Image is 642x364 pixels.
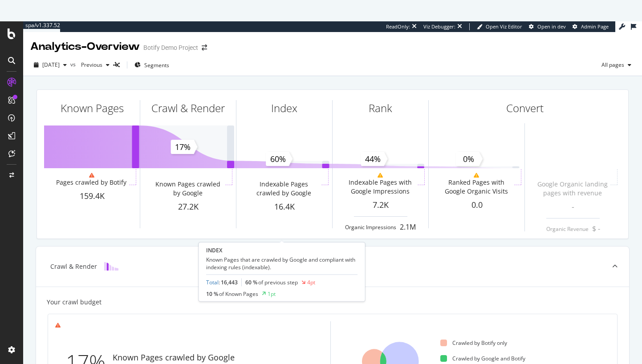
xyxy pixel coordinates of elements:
div: Indexable Pages crawled by Google [248,180,320,198]
span: 2025 Sep. 27th [42,61,60,69]
div: INDEX [206,247,358,254]
div: spa/v1.337.52 [23,21,60,29]
div: Viz Debugger: [423,23,455,30]
img: block-icon [104,262,118,271]
div: Indexable Pages with Google Impressions [345,178,416,196]
div: Analytics - Overview [30,39,140,54]
div: Known Pages that are crawled by Google and compliant with indexing rules (indexable). [206,256,358,271]
div: Crawled by Botify only [440,339,507,347]
div: 2.1M [400,222,416,232]
iframe: Intercom live chat [612,334,633,355]
div: 159.4K [44,190,140,202]
div: 16.4K [236,201,332,213]
button: Previous [77,58,113,72]
span: Admin Page [581,23,609,30]
div: Botify Demo Project [143,43,198,52]
div: Pages crawled by Botify [56,178,126,187]
a: Admin Page [573,23,609,30]
a: spa/v1.337.52 [23,21,60,32]
span: Open in dev [537,23,566,30]
div: Index [271,101,297,116]
div: 1pt [268,290,276,297]
div: Known Pages [61,101,124,116]
span: Open Viz Editor [486,23,522,30]
span: of previous step [258,279,298,286]
div: : [206,279,238,286]
div: Rank [369,101,392,116]
div: Organic Impressions [345,223,396,231]
div: ReadOnly: [386,23,410,30]
div: Your crawl budget [47,298,102,307]
div: 7.2K [333,199,428,211]
button: All pages [598,58,635,72]
div: 60 % [245,279,298,286]
div: arrow-right-arrow-left [202,44,207,51]
span: Previous [77,61,102,69]
div: Known Pages crawled by Google [113,352,235,364]
span: All pages [598,61,624,69]
div: 27.2K [140,201,236,213]
span: of Known Pages [219,290,258,297]
div: 10 % [206,290,258,297]
span: 16,443 [221,279,238,286]
div: Crawl & Render [50,262,97,271]
a: Total [206,279,219,286]
button: [DATE] [30,58,70,72]
div: Known Pages crawled by Google [152,180,224,198]
div: 4pt [307,279,315,286]
div: Crawl & Render [151,101,225,116]
a: Open in dev [529,23,566,30]
span: vs [70,61,77,68]
a: Open Viz Editor [477,23,522,30]
span: Segments [144,61,169,69]
div: Crawled by Google and Botify [440,355,525,362]
button: Segments [131,58,173,72]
